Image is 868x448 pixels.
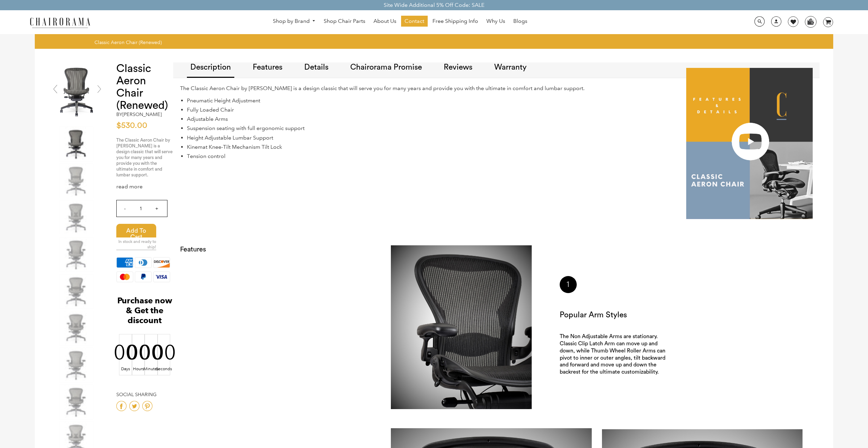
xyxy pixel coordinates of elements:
[116,392,173,398] h4: Social Sharing
[404,18,424,25] span: Contact
[59,237,93,272] img: Classic Aeron Chair (Renewed) - chairorama
[116,138,173,177] span: The Classic Aeron Chair by [PERSON_NAME] is a design classic that will serve you for many years a...
[187,144,282,150] span: Kinemat Knee-Tilt Mechanism Tilt Lock
[122,111,162,117] a: [PERSON_NAME]
[429,16,482,27] a: Free Shipping Info
[163,339,165,365] div: 00
[125,366,127,372] div: Days
[94,39,164,45] nav: breadcrumbs
[59,385,93,419] img: Classic Aeron Chair (Renewed) - chairorama
[94,39,162,45] span: Classic Aeron Chair (Renewed)
[560,333,672,376] p: The Non Adjustable Arms are stationary. Classic Clip Latch Arm can move up and down, while Thumb ...
[187,125,305,131] span: Suspension seating with full ergonomic support
[187,116,228,122] span: Adjustable Arms
[491,48,530,87] a: Warranty
[513,18,527,25] span: Blogs
[116,112,162,117] h2: by
[187,106,234,113] span: Fully Loaded Chair
[116,183,173,190] div: read more
[249,48,286,87] a: Features
[432,18,478,25] span: Free Shipping Info
[187,97,260,104] span: Pneumatic Height Adjustment
[123,16,677,28] nav: DesktopNavigation
[117,200,133,217] input: -
[301,48,332,87] a: Details
[116,121,147,130] span: $530.00
[269,16,319,27] a: Shop by Brand
[686,68,813,219] img: OverProject.PNG
[59,274,93,308] img: Classic Aeron Chair (Renewed) - chairorama
[180,245,244,254] h2: Features
[116,224,156,237] button: Add to Cart
[440,48,476,87] a: Reviews
[391,245,531,409] img: crop_arm_picture.jpg
[373,18,396,25] span: About Us
[187,56,234,78] a: Description
[59,201,93,235] img: Classic Aeron Chair (Renewed) - chairorama
[187,153,225,159] span: Tension control
[26,16,94,28] img: chairorama
[560,276,577,293] div: 1
[180,85,585,91] span: The Classic Aeron Chair by [PERSON_NAME] is a design classic that will serve you for many years a...
[116,239,156,250] span: In stock and ready to ship!
[137,366,139,372] div: Hours
[401,16,428,27] a: Contact
[59,164,93,198] img: Classic Aeron Chair (Renewed) - chairorama
[320,16,369,27] a: Shop Chair Parts
[116,296,173,329] h2: Purchase now & Get the discount
[116,224,156,243] span: Add to Cart
[48,62,106,120] img: Classic Aeron Chair (Renewed) - chairorama
[486,18,505,25] span: Why Us
[163,366,165,372] div: Seconds
[59,348,93,382] img: Classic Aeron Chair (Renewed) - chairorama
[187,134,273,141] span: Height Adjustable Lumbar Support
[137,339,139,365] div: 00
[149,200,165,217] input: +
[150,366,152,372] div: Minutes
[150,339,152,365] div: 00
[560,310,672,320] h3: Popular Arm Styles
[125,339,127,365] div: 00
[347,48,425,87] a: Chairorama Promise
[370,16,400,27] a: About Us
[59,311,93,345] img: Classic Aeron Chair (Renewed) - chairorama
[59,127,93,161] img: Classic Aeron Chair (Renewed) - chairorama
[324,18,365,25] span: Shop Chair Parts
[510,16,531,27] a: Blogs
[116,62,173,112] h1: Classic Aeron Chair (Renewed)
[805,16,816,27] img: WhatsApp_Image_2024-07-12_at_16.23.01.webp
[483,16,509,27] a: Why Us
